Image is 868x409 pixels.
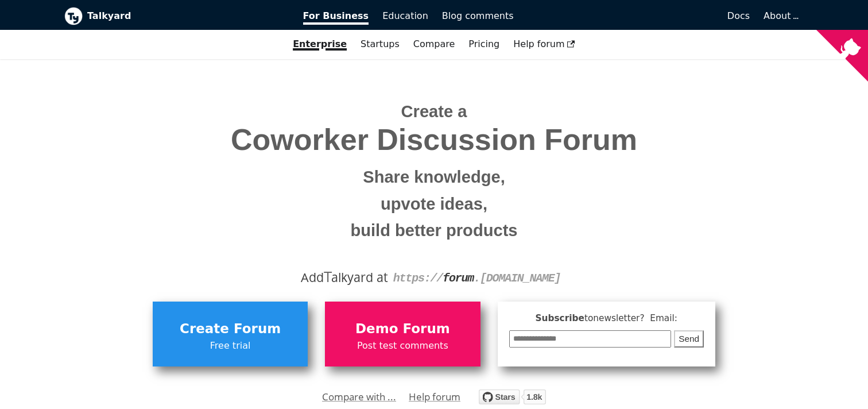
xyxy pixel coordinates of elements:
[354,34,406,54] a: Startups
[286,34,354,54] a: Enterprise
[513,38,575,49] span: Help forum
[435,6,521,26] a: Blog comments
[73,268,795,287] div: Add alkyard at
[331,318,474,340] span: Demo Forum
[331,338,474,353] span: Post test comments
[73,191,795,218] small: upvote ideas,
[462,34,506,54] a: Pricing
[382,10,428,21] span: Education
[443,272,474,285] strong: forum
[401,102,467,121] span: Create a
[393,272,561,285] code: https:// . [DOMAIN_NAME]
[322,388,396,406] a: Compare with ...
[521,6,757,26] a: Docs
[73,164,795,191] small: Share knowledge,
[325,302,480,366] a: Demo ForumPost test comments
[324,266,332,287] span: T
[509,311,704,326] span: Subscribe
[479,389,546,404] img: talkyard.svg
[584,313,677,323] span: to newsletter ? Email:
[413,38,455,49] a: Compare
[153,302,308,366] a: Create ForumFree trial
[674,330,704,348] button: Send
[73,124,795,156] span: Coworker Discussion Forum
[727,10,750,21] span: Docs
[296,6,376,26] a: For Business
[479,391,546,408] a: Star debiki/talkyard on GitHub
[442,10,514,21] span: Blog comments
[409,388,460,406] a: Help forum
[158,338,302,353] span: Free trial
[303,10,369,25] span: For Business
[64,7,83,25] img: Talkyard logo
[764,10,797,21] a: About
[375,6,435,26] a: Education
[73,217,795,244] small: build better products
[506,34,582,54] a: Help forum
[87,9,287,24] b: Talkyard
[64,7,287,25] a: Talkyard logoTalkyard
[158,318,302,340] span: Create Forum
